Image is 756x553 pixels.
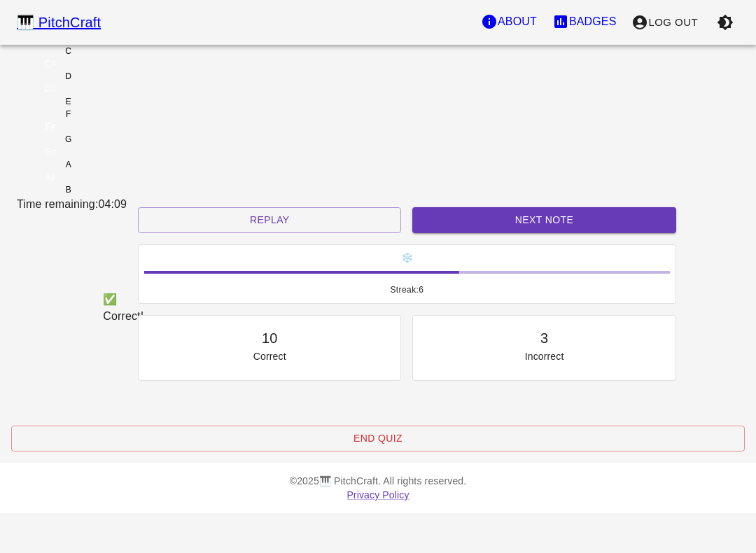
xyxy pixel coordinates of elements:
p: Incorrect [525,349,564,363]
p: Badges [569,13,617,30]
div: D# [45,83,56,95]
a: Stats [545,8,624,37]
div: E [66,95,71,108]
button: About [473,8,545,36]
div: G# [45,146,56,158]
div: F [66,108,71,120]
div: A [66,158,71,171]
button: End Quiz [11,426,745,451]
a: 🎹 PitchCraft [17,11,101,34]
button: account of current user [624,8,706,37]
div: 10 [262,327,278,349]
a: About [473,8,545,37]
div: C# [45,57,56,70]
span: Streak: 6 [144,283,670,297]
h6: ❄️ [144,251,670,266]
p: Correct [253,349,286,363]
button: Replay [138,207,401,233]
div: F# [45,120,55,133]
div: C [65,45,71,57]
p: About [498,13,537,30]
div: A# [45,171,55,183]
p: © 2025 🎹 PitchCraft. All rights reserved. [17,474,739,488]
div: G [65,133,71,146]
div: D [65,70,71,83]
div: Time remaining: 04:09 [17,196,739,213]
button: Stats [545,8,624,36]
div: ✅ Correct! [103,291,115,325]
div: B [66,183,71,196]
div: 3 [540,327,548,349]
a: Privacy Policy [346,489,409,500]
button: Next Note [412,207,675,233]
